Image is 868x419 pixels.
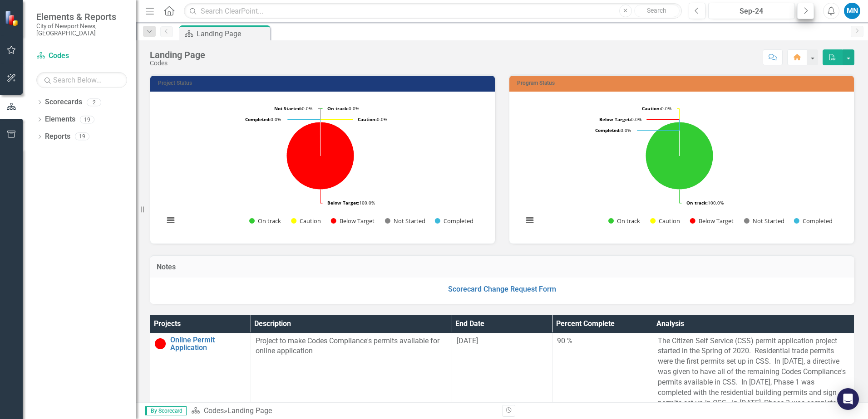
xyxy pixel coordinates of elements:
tspan: Below Target: [327,200,359,206]
tspan: Completed: [245,116,271,122]
p: Project to make Codes Compliance's permits available for online application [256,336,447,357]
button: Show Completed [435,217,473,225]
text: 0.0% [327,105,359,112]
text: Not Started [394,217,425,225]
button: Search [634,5,680,17]
h3: Project Status [158,80,490,86]
button: Show On track [608,217,640,225]
div: Landing Page [150,50,205,60]
a: Codes [204,406,224,415]
span: [DATE] [457,336,478,345]
h3: Program Status [517,80,849,86]
a: Scorecards [45,97,82,107]
tspan: Below Target: [599,116,631,122]
div: Chart. Highcharts interactive chart. [518,98,845,234]
text: 0.0% [274,105,312,112]
small: City of Newport News, [GEOGRAPHIC_DATA] [36,22,127,37]
div: Landing Page [197,28,268,39]
text: 0.0% [599,116,641,122]
svg: Interactive chart [159,98,481,234]
div: Landing Page [227,406,272,415]
button: Show Completed [794,217,833,225]
a: Scorecard Change Request Form [448,285,556,293]
svg: Interactive chart [518,98,840,234]
img: ClearPoint Strategy [5,10,20,26]
a: Online Permit Application [170,336,246,352]
path: Below Target, 1. [286,122,354,190]
div: Sep-24 [711,6,792,17]
span: Search [647,7,666,14]
tspan: On track: [686,200,708,206]
div: 19 [80,116,94,123]
tspan: Caution: [358,116,377,122]
text: 0.0% [595,127,631,133]
h3: Notes [157,263,848,271]
span: By Scorecard [145,406,187,415]
tspan: Caution: [642,105,661,112]
tspan: Completed: [595,127,621,133]
div: 90 % [557,336,648,346]
button: Show Not Started [744,217,784,225]
button: Show Caution [291,217,321,225]
div: 2 [87,98,101,106]
input: Search ClearPoint... [184,3,682,19]
input: Search Below... [36,72,127,88]
text: Not Started [753,217,784,225]
text: 100.0% [686,200,724,206]
button: Sep-24 [708,3,795,19]
text: 100.0% [327,200,375,206]
button: Show On track [249,217,281,225]
path: On track, 4. [646,122,713,190]
button: View chart menu, Chart [523,214,536,227]
text: 0.0% [245,116,281,122]
a: Reports [45,132,70,142]
button: Show Not Started [385,217,425,225]
a: Elements [45,114,75,125]
div: Open Intercom Messenger [837,388,859,410]
div: » [191,406,495,416]
a: Codes [36,51,127,61]
text: 0.0% [642,105,671,112]
tspan: Not Started: [274,105,302,112]
span: Elements & Reports [36,11,127,22]
button: Show Caution [650,217,680,225]
div: Codes [150,60,205,67]
text: 0.0% [358,116,387,122]
button: View chart menu, Chart [164,214,177,227]
div: 19 [75,133,89,141]
button: Show Below Target [690,217,734,225]
img: Below Target [155,338,166,349]
div: Chart. Highcharts interactive chart. [159,98,486,234]
button: MN [844,3,860,19]
tspan: On track: [327,105,349,112]
button: Show Below Target [331,217,375,225]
